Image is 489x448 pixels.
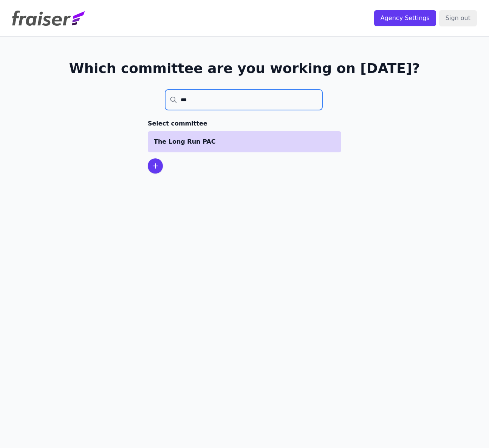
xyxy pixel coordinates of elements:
p: The Long Run PAC [154,137,335,146]
h1: Which committee are you working on [DATE]? [69,61,420,76]
input: Sign out [439,10,477,26]
a: The Long Run PAC [148,131,341,152]
h3: Select committee [148,119,341,128]
img: Fraiser Logo [12,11,85,26]
input: Agency Settings [374,10,436,26]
